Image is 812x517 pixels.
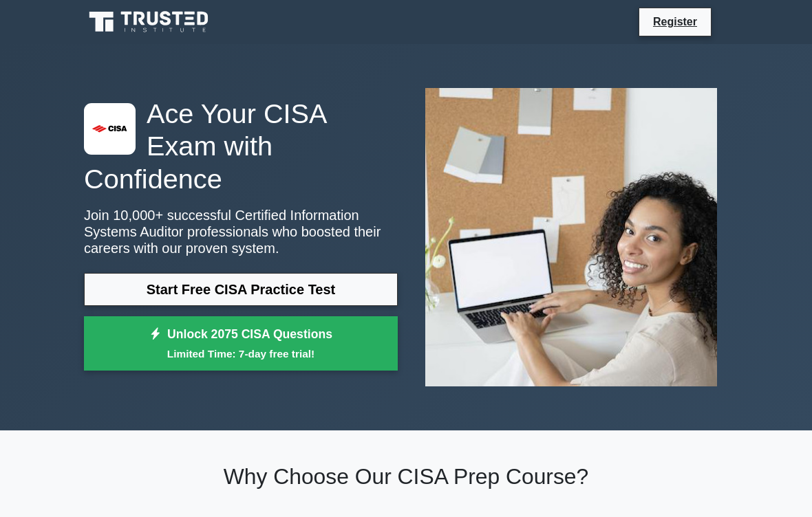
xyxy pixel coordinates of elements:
p: Join 10,000+ successful Certified Information Systems Auditor professionals who boosted their car... [84,207,398,256]
a: Register [645,13,705,30]
a: Start Free CISA Practice Test [84,273,398,306]
h2: Why Choose Our CISA Prep Course? [84,463,728,489]
small: Limited Time: 7-day free trial! [101,346,381,362]
h1: Ace Your CISA Exam with Confidence [84,98,398,196]
a: Unlock 2075 CISA QuestionsLimited Time: 7-day free trial! [84,316,398,371]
